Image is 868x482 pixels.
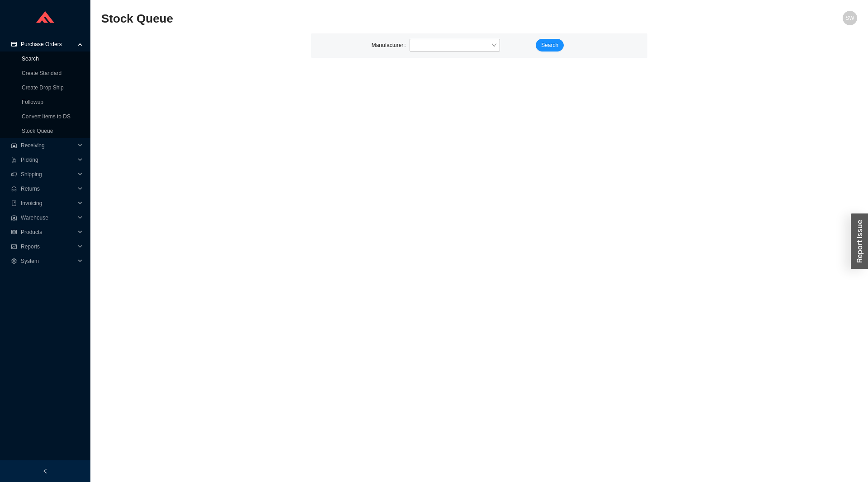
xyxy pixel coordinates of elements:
span: Reports [21,239,75,254]
span: Returns [21,182,75,196]
a: Followup [22,99,43,105]
a: Search [22,56,39,62]
span: credit-card [11,42,17,47]
span: customer-service [11,186,17,192]
span: book [11,201,17,206]
span: Receiving [21,138,75,153]
span: Search [541,41,558,50]
span: Products [21,225,75,239]
span: fund [11,244,17,249]
a: Stock Queue [22,128,53,134]
span: Invoicing [21,196,75,211]
span: left [42,468,48,474]
span: Purchase Orders [21,37,75,51]
a: Convert Items to DS [22,113,71,120]
span: System [21,254,75,268]
a: Create Standard [22,70,61,76]
span: SW [845,11,854,25]
span: Warehouse [21,211,75,225]
span: setting [11,258,17,264]
label: Manufacturer [372,39,410,51]
span: read [11,229,17,235]
span: Picking [21,153,75,167]
h2: Stock Queue [101,11,668,27]
a: Create Drop Ship [22,84,64,91]
span: Shipping [21,167,75,182]
button: Search [536,39,564,51]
